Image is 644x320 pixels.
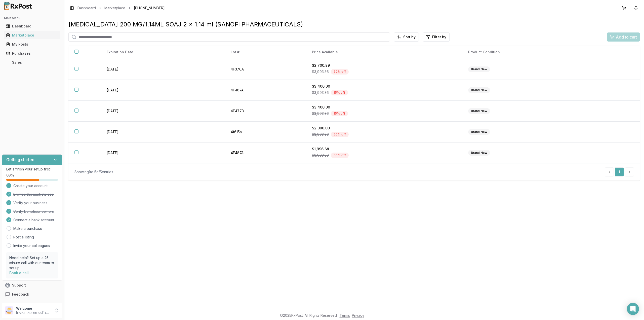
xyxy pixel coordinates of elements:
[4,58,60,67] a: Sales
[6,24,58,29] div: Dashboard
[16,306,51,311] p: Welcome
[312,111,329,116] span: $3,993.36
[306,46,462,59] th: Price Available
[68,20,640,28] div: [MEDICAL_DATA] 200 MG/1.14ML SOAJ 2 x 1.14 ml (SANOFI PHARMACEUTICALS)
[312,153,329,158] span: $3,993.36
[6,157,34,163] h3: Getting started
[9,255,55,270] p: Need help? Set up a 25 minute call with our team to set up.
[312,69,329,74] span: $3,993.36
[101,80,225,101] td: [DATE]
[5,306,13,314] img: User avatar
[2,49,62,57] button: Purchases
[403,34,416,40] span: Sort by
[4,40,60,49] a: My Posts
[101,143,225,163] td: [DATE]
[312,147,456,152] div: $1,996.68
[2,281,62,290] button: Support
[2,2,34,10] img: RxPost Logo
[134,6,165,11] span: [PHONE_NUMBER]
[225,80,306,101] td: 4F487A
[225,46,306,59] th: Lot #
[13,226,42,231] a: Make a purchase
[312,105,456,110] div: $3,400.00
[16,311,51,315] p: [EMAIL_ADDRESS][DOMAIN_NAME]
[352,313,364,317] a: Privacy
[331,153,349,158] div: 50 % off
[312,63,456,68] div: $2,700.89
[423,32,450,42] button: Filter by
[101,59,225,80] td: [DATE]
[74,169,113,174] div: Showing 1 to 5 of 5 entries
[225,143,306,163] td: 4F487A
[13,243,50,248] a: Invite your colleagues
[331,90,348,95] div: 15 % off
[4,16,60,20] h2: Main Menu
[77,6,96,11] a: Dashboard
[225,122,306,143] td: 4f615a
[615,167,624,176] a: 1
[4,49,60,58] a: Purchases
[101,46,225,59] th: Expiration Date
[331,111,348,116] div: 15 % off
[432,34,446,40] span: Filter by
[312,90,329,95] span: $3,993.36
[6,51,58,56] div: Purchases
[13,192,54,197] span: Browse the marketplace
[13,218,54,223] span: Connect a bank account
[331,132,349,137] div: 50 % off
[6,33,58,38] div: Marketplace
[312,84,456,89] div: $3,400.00
[4,31,60,40] a: Marketplace
[312,132,329,137] span: $3,993.36
[462,46,602,59] th: Product Condition
[468,87,490,93] div: Brand New
[468,150,490,156] div: Brand New
[6,60,58,65] div: Sales
[312,126,456,131] div: $2,000.00
[2,22,62,30] button: Dashboard
[101,101,225,122] td: [DATE]
[2,58,62,66] button: Sales
[340,313,350,317] a: Terms
[2,40,62,48] button: My Posts
[101,122,225,143] td: [DATE]
[13,183,48,188] span: Create your account
[2,31,62,39] button: Marketplace
[605,167,634,176] nav: pagination
[394,32,419,42] button: Sort by
[13,209,54,214] span: Verify beneficial owners
[77,6,165,11] nav: breadcrumb
[2,290,62,299] button: Feedback
[627,303,639,315] div: Open Intercom Messenger
[225,59,306,80] td: 4F376A
[331,69,349,75] div: 32 % off
[6,167,58,172] p: Let's finish your setup first!
[4,22,60,31] a: Dashboard
[6,173,14,178] span: 63 %
[12,292,29,297] span: Feedback
[104,6,125,11] a: Marketplace
[9,271,29,275] a: Book a call
[13,200,47,205] span: Verify your business
[13,235,34,240] a: Post a listing
[6,42,58,47] div: My Posts
[468,129,490,135] div: Brand New
[468,108,490,114] div: Brand New
[225,101,306,122] td: 4F477B
[468,66,490,72] div: Brand New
